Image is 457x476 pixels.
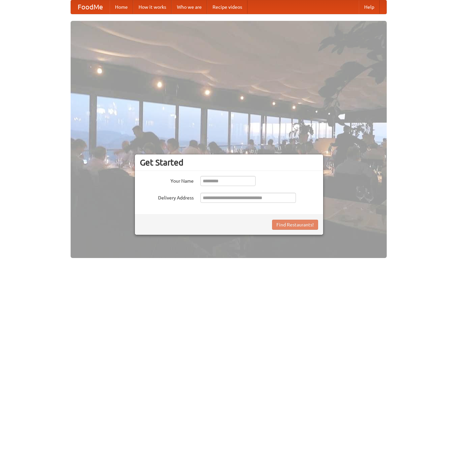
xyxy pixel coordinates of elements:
[140,193,194,201] label: Delivery Address
[110,0,133,14] a: Home
[71,0,110,14] a: FoodMe
[172,0,207,14] a: Who we are
[140,157,318,168] h3: Get Started
[140,176,194,184] label: Your Name
[359,0,380,14] a: Help
[207,0,247,14] a: Recipe videos
[133,0,172,14] a: How it works
[272,220,318,230] button: Find Restaurants!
